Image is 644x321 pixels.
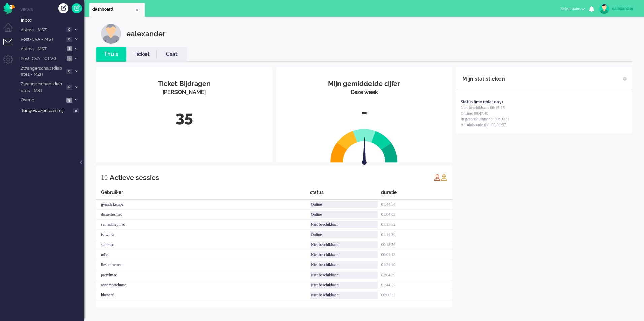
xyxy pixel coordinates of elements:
[381,270,452,280] div: 02:04:39
[381,210,452,220] div: 01:04:03
[157,47,187,62] li: Csat
[3,3,15,14] img: flow_omnibird.svg
[96,270,310,280] div: pattylmsc
[556,4,589,14] button: Select status
[21,108,71,114] span: Toegewezen aan mij
[310,282,378,289] div: Niet beschikbaar
[72,3,82,13] a: Quick Ticket
[20,46,65,52] span: Astma - MST
[101,79,267,89] div: Ticket Bijdragen
[3,55,19,70] li: Admin menu
[96,189,310,200] div: Gebruiker
[381,230,452,240] div: 01:14:39
[462,72,505,86] div: Mijn statistieken
[66,98,72,103] span: 9
[20,27,64,33] span: Astma - MSZ
[381,250,452,260] div: 00:01:13
[3,4,15,9] a: Omnidesk
[3,39,19,54] li: Tickets menu
[66,27,72,32] span: 0
[461,105,509,127] span: Niet beschikbaar: 00:15:15 Online: 00:47:48 In gesprek uitgaand: 00:16:31 Administratie tijd: 00:...
[3,23,19,38] li: Dashboard menu
[67,46,72,51] span: 2
[58,3,68,13] div: Creëer ticket
[381,240,452,250] div: 00:18:56
[20,36,64,43] span: Post-CVA - MST
[21,17,84,24] span: Inbox
[310,211,378,218] div: Online
[310,201,378,208] div: Online
[101,88,267,96] div: [PERSON_NAME]
[310,241,378,248] div: Niet beschikbaar
[599,4,609,14] img: avatar
[381,189,452,200] div: duratie
[310,231,378,238] div: Online
[66,69,72,74] span: 0
[350,137,379,166] img: arrow.svg
[73,108,79,113] span: 0
[598,4,637,14] a: ealexander
[20,56,65,62] span: Post-CVA - OLVG
[281,79,447,89] div: Mijn gemiddelde cijfer
[20,7,84,12] li: Views
[310,261,378,269] div: Niet beschikbaar
[66,37,72,42] span: 0
[96,230,310,240] div: isawmsc
[381,290,452,300] div: 00:00:22
[461,99,503,105] div: Status time (total day)
[101,171,108,184] div: 10
[66,85,72,90] span: 0
[110,171,159,184] div: Actieve sessies
[381,220,452,230] div: 01:13:52
[134,7,140,12] div: Close tab
[96,250,310,260] div: mlie
[126,24,165,44] div: ealexander
[330,129,398,163] img: semi_circle.svg
[310,272,378,279] div: Niet beschikbaar
[126,50,157,58] a: Ticket
[92,7,134,12] span: dashboard
[96,47,126,62] li: Thuis
[310,221,378,228] div: Niet beschikbaar
[310,189,381,200] div: status
[126,47,157,62] li: Ticket
[101,106,267,129] div: 35
[434,174,441,181] img: profile_red.svg
[310,292,378,299] div: Niet beschikbaar
[96,50,126,58] a: Thuis
[281,101,447,123] div: -
[96,200,310,210] div: gvandekempe
[89,3,145,17] li: Dashboard
[381,280,452,290] div: 01:44:57
[96,290,310,300] div: hbenard
[381,260,452,270] div: 01:34:40
[441,174,447,181] img: profile_orange.svg
[96,260,310,270] div: liesbethvmsc
[556,2,589,17] li: Select status
[281,88,447,96] div: Deze week
[157,50,187,58] a: Csat
[96,220,310,230] div: samanthapmsc
[101,24,121,44] img: customer.svg
[96,280,310,290] div: annemariehmsc
[67,56,72,61] span: 3
[96,210,310,220] div: daniellesmsc
[612,5,637,12] div: ealexander
[96,240,310,250] div: stanmsc
[20,65,64,78] span: Zwangerschapsdiabetes - MZH
[560,6,581,11] span: Select status
[20,97,64,103] span: Overig
[20,16,84,24] a: Inbox
[310,251,378,258] div: Niet beschikbaar
[20,81,64,94] span: Zwangerschapsdiabetes - MST
[20,107,84,114] a: Toegewezen aan mij 0
[381,200,452,210] div: 01:44:54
